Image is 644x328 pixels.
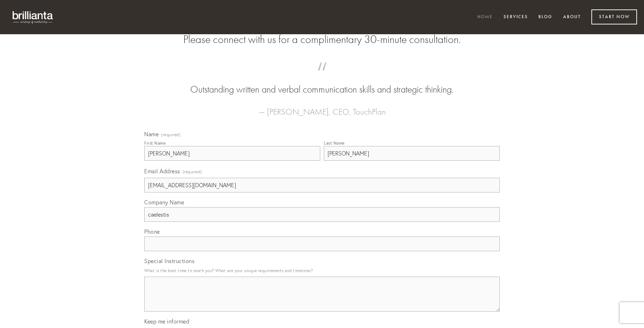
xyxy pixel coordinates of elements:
[155,69,489,83] span: “
[559,12,585,23] a: About
[144,257,194,264] span: Special Instructions
[161,133,181,137] span: (required)
[7,7,59,27] img: brillianta - research, strategy, marketing
[473,12,497,23] a: Home
[144,228,160,235] span: Phone
[499,12,532,23] a: Services
[155,96,489,119] figcaption: — [PERSON_NAME], CEO, TouchPlan
[155,69,489,96] blockquote: Outstanding written and verbal communication skills and strategic thinking.
[144,140,166,146] div: First Name
[324,140,345,146] div: Last Name
[534,12,557,23] a: Blog
[144,33,500,46] h2: Please connect with us for a complimentary 30-minute consultation.
[144,199,184,206] span: Company Name
[144,131,159,138] span: Name
[591,9,637,24] a: Start Now
[144,318,189,325] span: Keep me informed
[144,168,180,175] span: Email Address
[144,266,500,275] p: What is the best time to reach you? What are your unique requirements and timelines?
[183,167,202,176] span: (required)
